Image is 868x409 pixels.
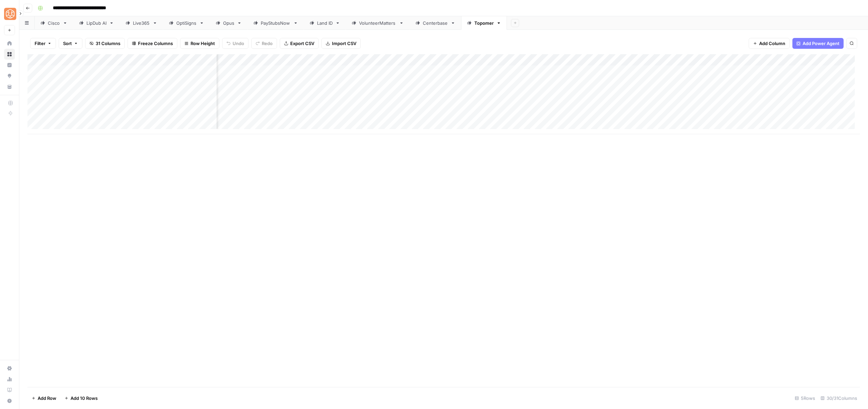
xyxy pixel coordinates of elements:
a: Topomer [461,16,507,30]
span: Freeze Columns [138,40,173,47]
span: Filter [35,40,45,47]
a: Settings [4,363,15,374]
button: Help + Support [4,395,15,406]
a: Live365 [120,16,163,30]
div: OptiSigns [176,20,197,26]
a: PayStubsNow [248,16,304,30]
div: Topomer [474,20,494,26]
div: Opus [223,20,234,26]
span: Add Power Agent [803,40,840,47]
span: Add Row [38,395,56,402]
a: LipDub AI [73,16,120,30]
span: Import CSV [332,40,356,47]
button: Undo [222,38,249,49]
span: Row Height [191,40,215,47]
button: Freeze Columns [127,38,177,49]
span: Export CSV [290,40,314,47]
button: Add Power Agent [792,38,844,49]
div: PayStubsNow [261,20,291,26]
div: LipDub AI [86,20,106,26]
div: Live365 [133,20,150,26]
a: Opportunities [4,70,15,81]
div: Centerbase [423,20,448,26]
button: Sort [59,38,82,49]
div: Land ID [317,20,333,26]
button: Workspace: SimpleTiger [4,5,15,22]
div: Cisco [48,20,60,26]
span: Sort [63,40,72,47]
a: Cisco [35,16,73,30]
a: Your Data [4,81,15,92]
a: Learning Hub [4,385,15,395]
button: Row Height [180,38,219,49]
div: VolunteerMatters [359,20,396,26]
a: Home [4,38,15,49]
span: Add Column [759,40,785,47]
a: Insights [4,60,15,70]
span: Undo [233,40,244,47]
span: Redo [262,40,273,47]
div: 5 Rows [792,393,818,404]
img: SimpleTiger Logo [4,8,16,20]
span: 31 Columns [96,40,120,47]
span: Add 10 Rows [71,395,98,402]
a: Land ID [304,16,346,30]
a: Opus [210,16,248,30]
button: Export CSV [280,38,319,49]
a: OptiSigns [163,16,210,30]
div: 30/31 Columns [818,393,860,404]
button: Add Column [749,38,790,49]
a: Usage [4,374,15,385]
button: Import CSV [321,38,361,49]
button: Add Row [27,393,60,404]
a: Browse [4,49,15,60]
button: Filter [30,38,56,49]
a: VolunteerMatters [346,16,410,30]
button: Add 10 Rows [60,393,102,404]
a: Centerbase [410,16,461,30]
button: 31 Columns [85,38,125,49]
button: Redo [251,38,277,49]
